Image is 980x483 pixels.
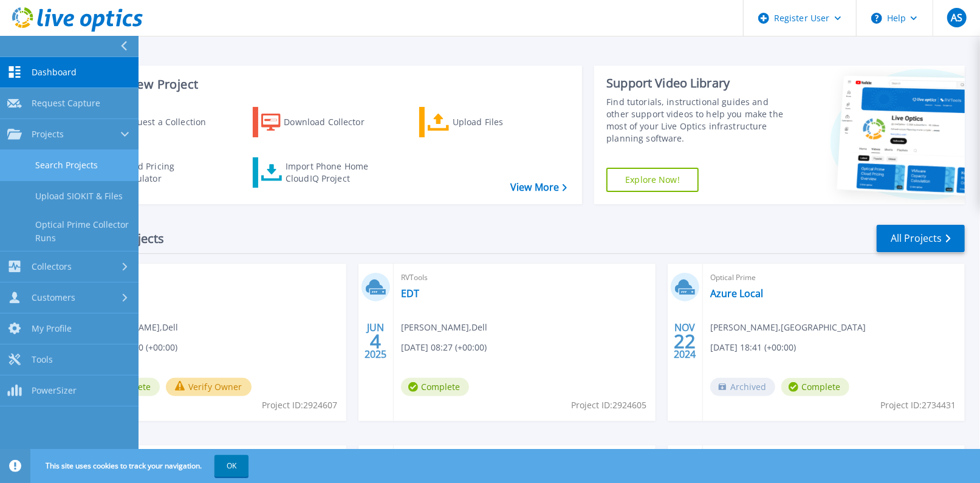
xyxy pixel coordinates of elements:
span: [PERSON_NAME] , [GEOGRAPHIC_DATA] [710,321,866,334]
span: This site uses cookies to track your navigation. [33,455,248,477]
span: Project ID: 2734431 [880,399,956,412]
span: Dashboard [32,67,77,78]
a: Upload Files [419,107,555,137]
span: My Profile [32,323,72,334]
a: Azure Local [710,287,763,300]
span: RVTools [92,271,339,284]
button: OK [214,455,248,477]
div: Support Video Library [606,75,793,91]
a: Request a Collection [86,107,222,137]
span: Complete [401,378,469,396]
div: Request a Collection [121,110,218,134]
span: Tools [32,354,53,365]
span: Project ID: 2924605 [571,399,646,412]
div: Find tutorials, instructional guides and other support videos to help you make the most of your L... [606,96,793,145]
h3: Start a New Project [86,78,566,91]
div: Cloud Pricing Calculator [119,160,216,185]
span: Project ID: 2924607 [262,399,337,412]
div: JUN 2025 [364,319,387,363]
button: Verify Owner [166,378,252,396]
div: Upload Files [453,110,550,134]
span: PowerSizer [32,385,77,396]
span: AS [951,13,962,22]
a: View More [510,182,567,193]
a: EDT [401,287,419,300]
a: All Projects [877,225,965,252]
a: Cloud Pricing Calculator [86,157,222,188]
span: [PERSON_NAME] , Dell [401,321,487,334]
span: Optical Prime [710,271,958,284]
span: Archived [710,378,775,396]
a: Download Collector [253,107,388,137]
span: 4 [370,336,381,346]
span: Collectors [32,261,72,272]
div: Download Collector [284,110,381,134]
a: Explore Now! [606,168,699,192]
span: [DATE] 08:27 (+00:00) [401,341,487,354]
div: NOV 2024 [673,319,696,363]
span: RVTools [401,271,648,284]
div: Import Phone Home CloudIQ Project [286,160,380,185]
span: [DATE] 18:41 (+00:00) [710,341,796,354]
span: Customers [32,292,75,303]
span: 22 [674,336,696,346]
span: Complete [781,378,849,396]
span: Projects [32,129,64,140]
span: Request Capture [32,98,100,109]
